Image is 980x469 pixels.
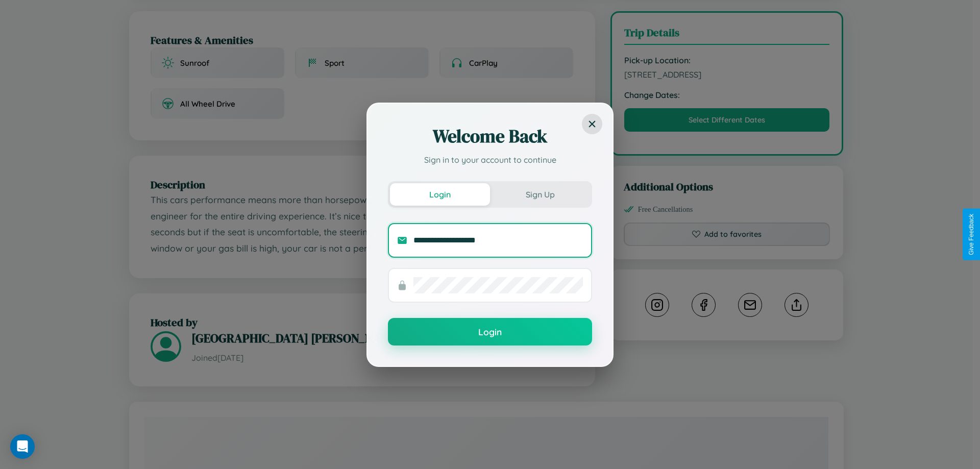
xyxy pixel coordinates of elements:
[388,318,592,345] button: Login
[490,183,590,206] button: Sign Up
[968,214,975,255] div: Give Feedback
[388,124,592,149] h2: Welcome Back
[10,434,35,459] div: Open Intercom Messenger
[388,154,592,166] p: Sign in to your account to continue
[390,183,490,206] button: Login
